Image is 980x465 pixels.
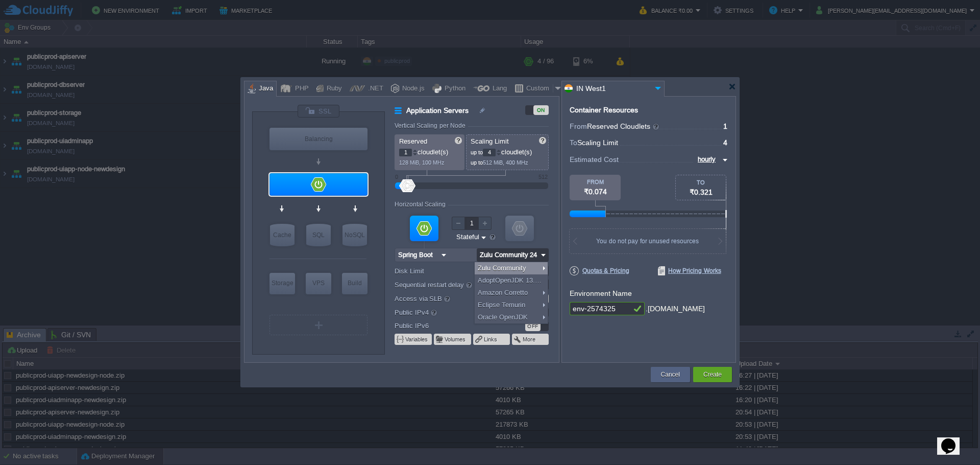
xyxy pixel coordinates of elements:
[937,424,970,455] iframe: chat widget
[475,299,548,311] div: Eclipse Temurin
[570,122,587,130] span: From
[442,81,465,97] div: Python
[471,137,509,145] span: Scaling Limit
[570,138,577,147] span: To
[676,179,726,185] div: TO
[570,106,638,114] div: Container Resources
[269,128,367,150] div: Load Balancer
[570,154,619,165] span: Estimated Cost
[525,321,541,331] div: OFF
[342,273,367,294] div: Build Node
[471,159,483,166] span: up to
[395,266,498,276] label: Disk Limit
[365,81,383,97] div: .NET
[723,138,727,147] span: 4
[690,188,713,196] span: ₹0.321
[395,293,498,304] label: Access via SLB
[471,146,545,156] p: cloudlet(s)
[269,273,295,294] div: Storage Containers
[570,179,621,185] div: FROM
[475,262,548,274] div: Zulu Community
[489,81,507,97] div: Lang
[570,266,629,275] span: Quotas & Pricing
[395,320,498,331] label: Public IPv6
[269,173,367,196] div: Application Servers
[342,224,367,246] div: NoSQL
[324,81,342,97] div: Ruby
[523,81,553,97] div: Custom
[342,224,367,246] div: NoSQL Databases
[395,122,468,129] div: Vertical Scaling per Node
[292,81,309,97] div: PHP
[256,81,273,97] div: Java
[584,188,607,196] span: ₹0.074
[306,224,331,246] div: SQL Databases
[269,273,295,293] div: Storage
[395,174,398,180] div: 0
[577,138,618,147] span: Scaling Limit
[523,335,536,343] button: More
[270,224,295,246] div: Cache
[342,273,367,293] div: Build
[661,369,680,380] button: Cancel
[306,224,331,246] div: SQL
[399,137,427,145] span: Reserved
[703,369,722,380] button: Create
[484,335,498,343] button: Links
[395,279,498,290] label: Sequential restart delay
[399,159,445,166] span: 128 MiB, 100 MHz
[587,122,660,130] span: Reserved Cloudlets
[399,146,461,156] p: cloudlet(s)
[646,302,705,316] div: .[DOMAIN_NAME]
[533,105,549,115] div: ON
[658,266,721,275] span: How Pricing Works
[723,122,727,130] span: 1
[570,289,632,297] label: Environment Name
[445,335,467,343] button: Volumes
[269,315,367,335] div: Create New Layer
[399,81,425,97] div: Node.js
[269,128,367,150] div: Balancing
[475,274,548,287] div: AdoptOpenJDK 13.0.2
[483,159,528,166] span: 512 MiB, 400 MHz
[475,287,548,299] div: Amazon Corretto
[538,174,548,180] div: 512
[306,273,331,294] div: Elastic VPS
[405,335,429,343] button: Variables
[475,311,548,323] div: Oracle OpenJDK
[306,273,331,293] div: VPS
[471,149,483,155] span: up to
[395,201,448,208] div: Horizontal Scaling
[395,307,498,318] label: Public IPv4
